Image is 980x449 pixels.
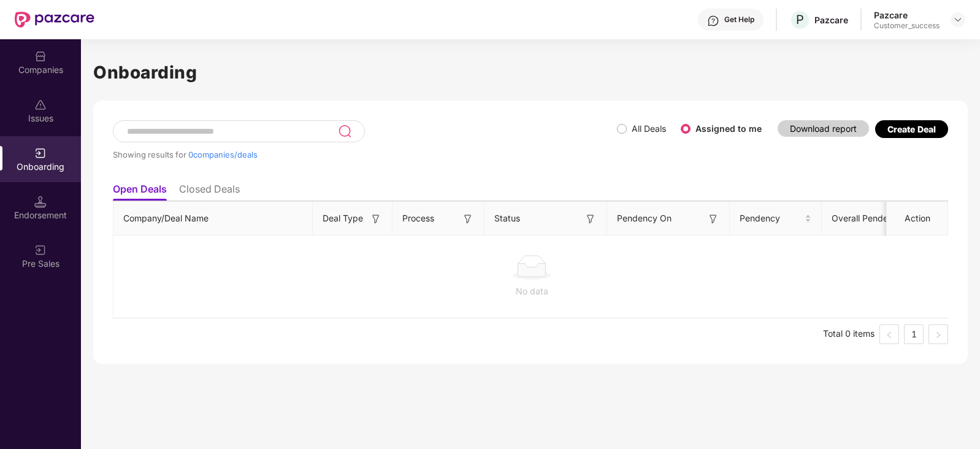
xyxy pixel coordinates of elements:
span: 0 companies/deals [188,150,258,159]
label: All Deals [632,123,666,134]
li: Closed Deals [179,183,240,201]
img: svg+xml;base64,PHN2ZyB3aWR0aD0iMjAiIGhlaWdodD0iMjAiIHZpZXdCb3g9IjAgMCAyMCAyMCIgZmlsbD0ibm9uZSIgeG... [34,244,47,256]
div: Customer_success [874,21,940,31]
li: 1 [904,324,924,344]
img: svg+xml;base64,PHN2ZyBpZD0iSGVscC0zMngzMiIgeG1sbnM9Imh0dHA6Ly93d3cudzMub3JnLzIwMDAvc3ZnIiB3aWR0aD... [707,15,719,27]
img: svg+xml;base64,PHN2ZyB3aWR0aD0iMTYiIGhlaWdodD0iMTYiIHZpZXdCb3g9IjAgMCAxNiAxNiIgZmlsbD0ibm9uZSIgeG... [707,213,719,225]
img: svg+xml;base64,PHN2ZyB3aWR0aD0iMjAiIGhlaWdodD0iMjAiIHZpZXdCb3g9IjAgMCAyMCAyMCIgZmlsbD0ibm9uZSIgeG... [34,147,47,159]
li: Open Deals [113,183,167,201]
li: Total 0 items [823,324,875,344]
span: right [935,331,942,339]
span: Process [402,212,434,225]
div: No data [123,285,940,298]
div: Get Help [724,15,754,25]
button: right [928,324,948,344]
img: svg+xml;base64,PHN2ZyB3aWR0aD0iMjQiIGhlaWdodD0iMjUiIHZpZXdCb3g9IjAgMCAyNCAyNSIgZmlsbD0ibm9uZSIgeG... [338,124,352,139]
span: Status [494,212,520,225]
img: svg+xml;base64,PHN2ZyB3aWR0aD0iMTYiIGhlaWdodD0iMTYiIHZpZXdCb3g9IjAgMCAxNiAxNiIgZmlsbD0ibm9uZSIgeG... [370,213,382,225]
button: left [879,324,899,344]
th: Action [887,202,948,236]
div: Showing results for [113,150,617,159]
span: Pendency On [617,212,672,225]
label: Assigned to me [695,123,762,134]
img: svg+xml;base64,PHN2ZyB3aWR0aD0iMTQuNSIgaGVpZ2h0PSIxNC41IiB2aWV3Qm94PSIwIDAgMTYgMTYiIGZpbGw9Im5vbm... [34,196,47,208]
li: Previous Page [879,324,899,344]
span: P [796,12,804,27]
a: 1 [905,325,923,343]
span: left [886,331,893,339]
img: svg+xml;base64,PHN2ZyBpZD0iRHJvcGRvd24tMzJ4MzIiIHhtbG5zPSJodHRwOi8vd3d3LnczLm9yZy8yMDAwL3N2ZyIgd2... [953,15,963,25]
img: svg+xml;base64,PHN2ZyBpZD0iQ29tcGFuaWVzIiB4bWxucz0iaHR0cDovL3d3dy53My5vcmcvMjAwMC9zdmciIHdpZHRoPS... [34,50,47,63]
img: svg+xml;base64,PHN2ZyBpZD0iSXNzdWVzX2Rpc2FibGVkIiB4bWxucz0iaHR0cDovL3d3dy53My5vcmcvMjAwMC9zdmciIH... [34,99,47,111]
div: Pazcare [874,9,940,21]
span: Pendency [740,212,802,225]
h1: Onboarding [93,59,968,86]
th: Company/Deal Name [113,202,313,236]
img: New Pazcare Logo [15,12,94,28]
th: Overall Pendency [822,202,926,236]
div: Create Deal [887,124,936,134]
th: Pendency [730,202,822,236]
li: Next Page [928,324,948,344]
div: Pazcare [814,14,848,26]
span: Deal Type [323,212,363,225]
img: svg+xml;base64,PHN2ZyB3aWR0aD0iMTYiIGhlaWdodD0iMTYiIHZpZXdCb3g9IjAgMCAxNiAxNiIgZmlsbD0ibm9uZSIgeG... [584,213,597,225]
button: Download report [778,120,869,137]
img: svg+xml;base64,PHN2ZyB3aWR0aD0iMTYiIGhlaWdodD0iMTYiIHZpZXdCb3g9IjAgMCAxNiAxNiIgZmlsbD0ibm9uZSIgeG... [462,213,474,225]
